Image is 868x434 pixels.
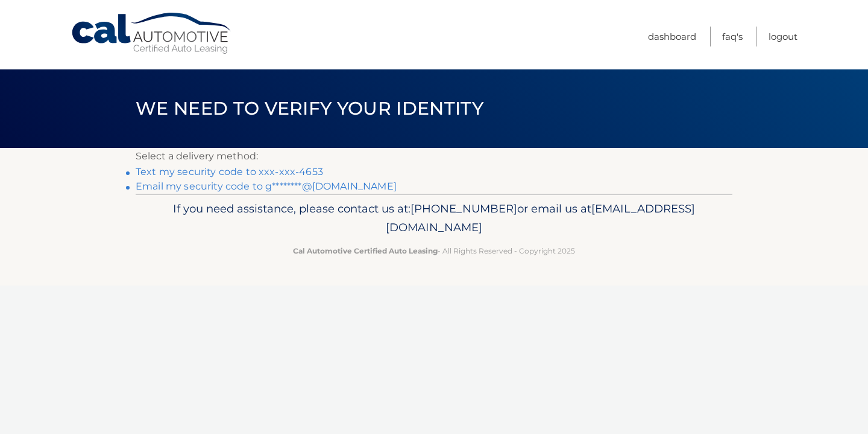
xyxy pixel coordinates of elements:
[71,12,233,55] a: Cal Automotive
[136,166,323,177] a: Text my security code to xxx-xxx-4653
[293,246,438,255] strong: Cal Automotive Certified Auto Leasing
[136,97,483,120] span: We need to verify your identity
[648,27,696,46] a: Dashboard
[143,199,725,238] p: If you need assistance, please contact us at: or email us at
[410,202,517,215] span: [PHONE_NUMBER]
[769,27,797,46] a: Logout
[136,180,397,192] a: Email my security code to g********@[DOMAIN_NAME]
[722,27,743,46] a: FAQ's
[143,244,725,257] p: - All Rights Reserved - Copyright 2025
[136,148,732,165] p: Select a delivery method:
